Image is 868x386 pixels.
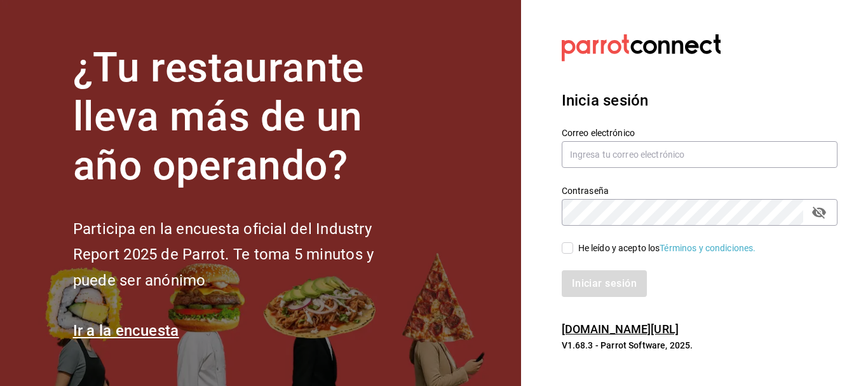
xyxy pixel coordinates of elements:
h1: ¿Tu restaurante lleva más de un año operando? [73,44,416,190]
button: passwordField [808,202,830,223]
label: Contraseña [562,186,837,195]
input: Ingresa tu correo electrónico [562,141,837,168]
div: He leído y acepto los [578,242,756,255]
a: [DOMAIN_NAME][URL] [562,322,679,336]
a: Ir a la encuesta [73,322,179,340]
label: Correo electrónico [562,128,837,137]
p: V1.68.3 - Parrot Software, 2025. [562,339,837,352]
h2: Participa en la encuesta oficial del Industry Report 2025 de Parrot. Te toma 5 minutos y puede se... [73,216,416,294]
h3: Inicia sesión [562,89,837,112]
a: Términos y condiciones. [660,243,756,253]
